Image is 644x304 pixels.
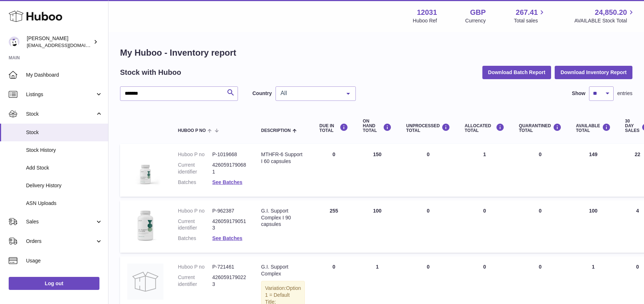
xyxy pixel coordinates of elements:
span: All [279,90,341,97]
div: MTHFR-6 Support I 60 capsules [261,151,305,165]
span: Stock [26,111,95,117]
dd: 4260591790223 [212,274,247,288]
div: UNPROCESSED Total [406,123,450,133]
a: Log out [9,277,99,290]
span: 0 [539,264,542,270]
a: See Batches [212,235,242,241]
dt: Current identifier [178,218,212,232]
strong: GBP [470,8,486,17]
td: 150 [355,144,399,197]
span: Description [261,128,291,133]
td: 0 [312,144,355,197]
span: Sales [26,218,95,225]
div: QUARANTINED Total [519,123,562,133]
div: Currency [465,17,486,24]
dd: P-1019668 [212,151,247,158]
div: G.I. Support Complex I 90 capsules [261,207,305,228]
a: 24,850.20 AVAILABLE Stock Total [574,8,635,24]
dt: Huboo P no [178,207,212,214]
span: Total sales [514,17,546,24]
span: Stock History [26,147,103,154]
button: Download Batch Report [482,66,551,79]
div: AVAILABLE Total [576,123,611,133]
td: 100 [569,200,618,253]
img: product image [127,207,163,244]
span: 267.41 [516,8,538,17]
span: Listings [26,91,95,98]
span: ASN Uploads [26,200,103,207]
span: My Dashboard [26,72,103,78]
dt: Current identifier [178,274,212,288]
label: Country [252,90,272,97]
label: Show [572,90,585,97]
span: Orders [26,238,95,245]
dt: Current identifier [178,162,212,175]
img: admin@makewellforyou.com [9,37,20,47]
button: Download Inventory Report [555,66,632,79]
div: ON HAND Total [363,119,392,133]
td: 0 [399,144,457,197]
dd: P-962387 [212,207,247,214]
span: 0 [539,151,542,157]
dt: Huboo P no [178,264,212,270]
span: Huboo P no [178,128,206,133]
span: Add Stock [26,164,103,171]
dd: 4260591790681 [212,162,247,175]
a: See Batches [212,179,242,185]
span: Usage [26,257,103,264]
strong: 12031 [417,8,437,17]
h1: My Huboo - Inventory report [120,47,632,59]
dd: 4260591790513 [212,218,247,232]
span: entries [617,90,632,97]
a: 267.41 Total sales [514,8,546,24]
td: 0 [399,200,457,253]
img: product image [127,264,163,300]
div: [PERSON_NAME] [27,35,92,49]
td: 100 [355,200,399,253]
td: 0 [457,200,512,253]
td: 149 [569,144,618,197]
span: AVAILABLE Stock Total [574,17,635,24]
span: 24,850.20 [595,8,627,17]
span: Stock [26,129,103,136]
span: [EMAIL_ADDRESS][DOMAIN_NAME] [27,42,106,48]
div: ALLOCATED Total [465,123,504,133]
div: G.I. Support Complex [261,264,305,277]
div: Huboo Ref [413,17,437,24]
td: 255 [312,200,355,253]
span: Delivery History [26,182,103,189]
dd: P-721461 [212,264,247,270]
div: DUE IN TOTAL [319,123,348,133]
td: 1 [457,144,512,197]
dt: Huboo P no [178,151,212,158]
h2: Stock with Huboo [120,68,181,77]
dt: Batches [178,179,212,186]
dt: Batches [178,235,212,242]
span: 0 [539,208,542,214]
img: product image [127,151,163,187]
